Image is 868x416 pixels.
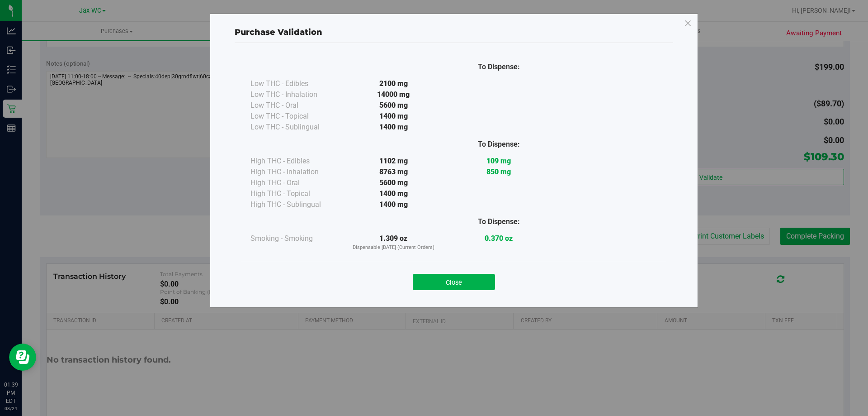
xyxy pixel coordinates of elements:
div: To Dispense: [446,216,552,227]
div: Low THC - Sublingual [250,122,341,133]
div: High THC - Sublingual [250,199,341,210]
p: Dispensable [DATE] (Current Orders) [341,244,446,252]
div: High THC - Topical [250,188,341,199]
div: 5600 mg [341,100,446,111]
div: To Dispense: [446,62,552,72]
div: Low THC - Topical [250,111,341,122]
div: High THC - Oral [250,177,341,188]
div: 8763 mg [341,167,446,177]
div: 1400 mg [341,122,446,133]
div: 1400 mg [341,188,446,199]
div: High THC - Inhalation [250,167,341,177]
button: Close [413,274,495,290]
iframe: Resource center [9,344,36,371]
div: 2100 mg [341,78,446,89]
div: 1400 mg [341,111,446,122]
div: 14000 mg [341,89,446,100]
strong: 0.370 oz [485,234,513,243]
div: High THC - Edibles [250,156,341,167]
div: Low THC - Inhalation [250,89,341,100]
div: 1102 mg [341,156,446,167]
strong: 109 mg [486,157,511,165]
span: Purchase Validation [235,27,322,37]
div: 1400 mg [341,199,446,210]
div: Low THC - Edibles [250,78,341,89]
strong: 850 mg [486,167,511,176]
div: 5600 mg [341,177,446,188]
div: Smoking - Smoking [250,233,341,244]
div: To Dispense: [446,139,552,150]
div: Low THC - Oral [250,100,341,111]
div: 1.309 oz [341,233,446,252]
